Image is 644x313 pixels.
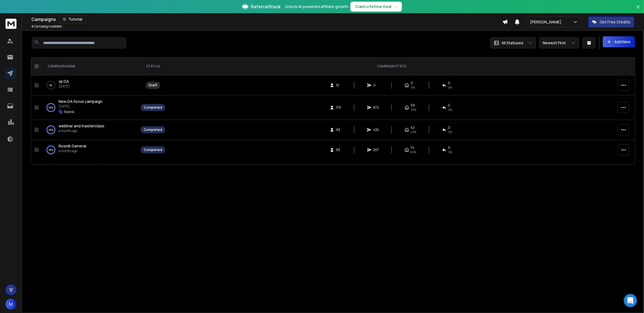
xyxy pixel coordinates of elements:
[448,103,450,108] span: 0
[48,105,53,110] p: 100 %
[149,83,157,87] div: Draft
[448,145,450,150] span: 0
[373,105,379,110] span: 672
[59,123,104,129] a: webinar and masterclass
[411,145,415,150] span: 74
[448,81,450,85] span: 0
[588,17,634,28] button: Get Free Credits
[48,127,53,133] p: 100 %
[411,85,415,90] span: 0%
[31,24,62,29] p: Campaigns added
[144,128,162,132] div: Completed
[411,130,417,134] span: 49 %
[411,103,415,108] span: 59
[373,128,379,132] span: 430
[41,120,137,140] td: 100%webinar and masterclassa month ago
[59,84,70,89] p: [DATE]
[539,37,579,48] button: Newest First
[144,105,162,110] div: Completed
[373,148,379,152] span: 267
[411,125,415,130] span: 42
[600,19,631,25] p: Get Free Credits
[59,143,86,149] a: Rosnik General
[448,130,452,134] span: 0 %
[59,129,104,133] p: a month ago
[41,57,137,75] th: CAMPAIGN NAME
[41,95,137,120] td: 100%New DA focus campaign[DATE]Rosnik
[336,128,341,132] span: 93
[530,19,564,25] p: [PERSON_NAME]
[144,148,162,152] div: Completed
[31,24,34,29] span: 4
[6,299,17,310] button: M
[169,57,615,75] th: CAMPAIGN STATS
[336,83,341,87] span: 10
[59,79,69,84] a: vp DA
[350,2,402,12] button: Claim Lifetime Deal→
[624,294,637,307] div: Open Intercom Messenger
[411,150,417,154] span: 80 %
[59,104,102,109] p: [DATE]
[411,81,413,85] span: 0
[59,149,86,153] p: a month ago
[448,125,450,130] span: 0
[64,110,74,114] p: Rosnik
[285,4,348,9] p: Unlock AI-powered affiliate growth
[448,150,452,154] span: 0 %
[502,40,524,46] p: All Statuses
[59,15,86,23] button: Tutorial
[603,36,635,47] button: Add New
[251,3,281,10] span: ReferralStack
[411,108,416,112] span: 33 %
[50,83,53,88] p: 0 %
[635,3,642,17] button: Close banner
[448,108,452,112] span: 0 %
[41,140,137,160] td: 100%Rosnik Generala month ago
[373,83,379,87] span: 0
[336,148,341,152] span: 93
[336,105,341,110] span: 179
[31,15,502,23] div: Campaigns
[41,75,137,95] td: 0%vp DA[DATE]
[137,57,169,75] th: STATUS
[394,4,398,9] span: →
[48,147,53,153] p: 100 %
[59,99,102,104] a: New DA focus campaign
[448,85,452,90] span: 0%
